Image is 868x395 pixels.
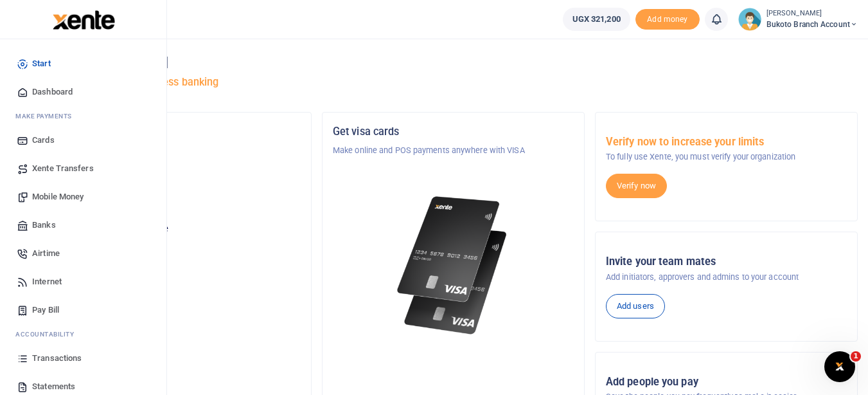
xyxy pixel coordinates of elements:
span: Statements [32,380,75,393]
span: Cards [32,134,55,147]
h5: Verify now to increase your limits [606,136,847,149]
h5: Get visa cards [333,125,574,138]
a: Start [10,50,156,78]
h5: Invite your team mates [606,255,847,268]
p: Tugende Limited [60,144,301,157]
li: Toup your wallet [635,9,700,30]
span: Pay Bill [32,304,59,317]
a: UGX 321,200 [563,8,630,31]
p: Bukoto Branch account [60,194,301,207]
span: Start [32,57,51,70]
a: Dashboard [10,78,156,106]
small: [PERSON_NAME] [766,8,858,19]
span: UGX 321,200 [572,13,621,26]
img: profile-user [738,8,761,31]
span: Mobile Money [32,190,84,203]
span: Airtime [32,247,60,260]
a: Pay Bill [10,296,156,324]
p: Add initiators, approvers and admins to your account [606,271,847,284]
h5: Organization [60,125,301,138]
a: Banks [10,211,156,239]
span: countability [25,329,74,339]
a: profile-user [PERSON_NAME] Bukoto Branch account [738,8,858,31]
iframe: Intercom live chat [824,351,855,382]
h5: Account [60,175,301,188]
h5: UGX 321,200 [60,239,301,252]
span: Banks [32,219,56,232]
img: logo-large [53,10,115,30]
p: To fully use Xente, you must verify your organization [606,151,847,163]
a: Internet [10,268,156,296]
span: Bukoto Branch account [766,19,858,30]
h5: Welcome to better business banking [49,76,858,89]
a: Transactions [10,344,156,372]
li: Ac [10,324,156,344]
li: Wallet ballance [558,8,635,31]
a: Airtime [10,239,156,268]
span: Add money [635,9,700,30]
span: 1 [851,351,861,362]
a: Verify now [606,174,667,198]
span: Xente Transfers [32,162,94,175]
span: Dashboard [32,86,73,98]
img: xente-_physical_cards.png [393,188,514,343]
li: M [10,106,156,126]
a: Mobile Money [10,183,156,211]
span: ake Payments [22,111,72,121]
p: Your current account balance [60,223,301,235]
a: Xente Transfers [10,154,156,183]
a: Cards [10,126,156,154]
h5: Add people you pay [606,376,847,389]
span: Internet [32,275,62,288]
a: Add money [635,14,700,23]
span: Transactions [32,352,82,365]
a: logo-small logo-large logo-large [51,14,115,24]
h4: Hello [PERSON_NAME] [49,55,858,69]
p: Make online and POS payments anywhere with VISA [333,144,574,157]
a: Add users [606,294,665,318]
